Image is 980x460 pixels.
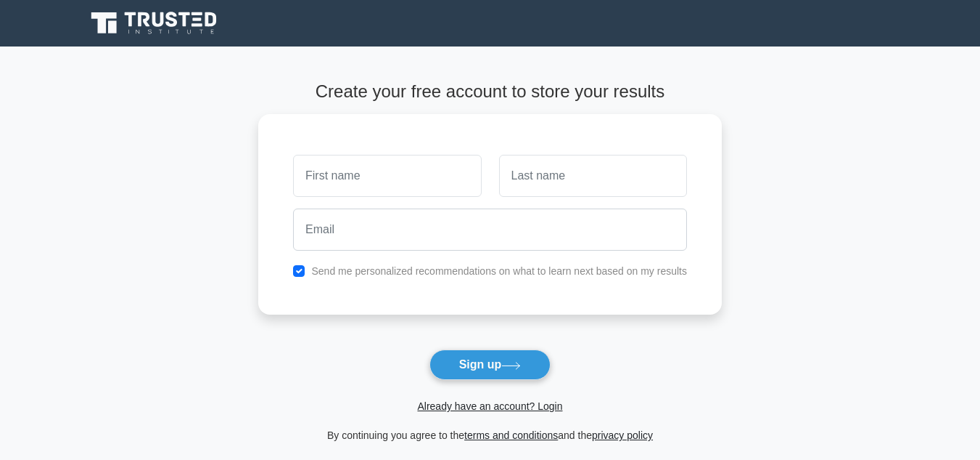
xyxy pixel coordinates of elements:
a: terms and conditions [464,429,558,441]
div: By continuing you agree to the and the [250,427,730,444]
input: Email [293,209,687,251]
input: Last name [499,155,687,197]
h4: Create your free account to store your results [258,81,722,102]
a: privacy policy [592,429,653,441]
button: Sign up [429,350,551,380]
input: First name [293,155,481,197]
label: Send me personalized recommendations on what to learn next based on my results [311,265,687,277]
a: Already have an account? Login [417,400,562,412]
